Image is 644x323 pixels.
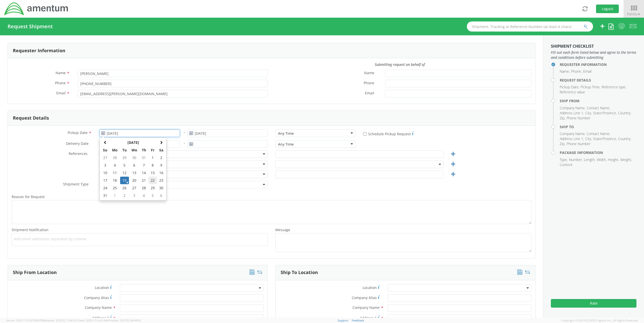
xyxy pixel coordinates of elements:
li: Country [618,136,631,141]
span: Add email addresses separated by comma [14,236,265,241]
span: Next Month [159,141,163,144]
li: Width [597,157,607,162]
li: Pickup Date [560,85,579,90]
li: Number [569,157,583,162]
td: 6 [129,161,140,169]
h3: Request Details [13,116,49,121]
td: 2 [120,192,129,199]
label: Schedule Pickup Request [363,130,414,137]
span: Pickup Date [68,130,88,135]
th: Mo [110,146,120,154]
td: 5 [120,161,129,169]
span: Shipment Notification [12,227,48,232]
li: Height [608,157,619,162]
td: 24 [101,184,110,192]
li: Zip [560,141,565,146]
td: 12 [120,169,129,177]
span: Message [275,227,290,232]
span: Shipment Type [63,182,89,187]
td: 2 [157,154,166,161]
li: Zip [560,116,565,121]
td: 4 [110,161,120,169]
span: Email [56,91,66,95]
li: Contact Name [587,105,610,111]
span: Name [364,70,374,76]
td: 30 [129,154,140,161]
img: dyn-intl-logo-049831509241104b2a82.png [4,2,69,16]
td: 13 [129,169,140,177]
td: 28 [110,154,120,161]
li: Reference value [560,90,585,95]
td: 4 [140,192,148,199]
span: Company Alias [352,295,377,300]
h4: Ship From [560,99,636,103]
span: Client: 2025.17.0-cb14447 [77,318,141,322]
td: 22 [148,177,157,184]
span: Location [95,285,109,290]
td: 26 [120,184,129,192]
h3: Shipment Checklist [551,44,636,49]
span: Company Alias [84,295,109,300]
li: State/Province [593,136,617,141]
td: 21 [140,177,148,184]
td: 31 [101,192,110,199]
span: Email [365,91,374,96]
th: Tu [120,146,129,154]
li: Pickup Time [581,85,600,90]
th: Sa [157,146,166,154]
span: Copyright © [DATE]-[DATE] Agistix Inc., All Rights Reserved [561,318,638,322]
td: 23 [157,177,166,184]
span: Address 1 [360,315,377,320]
span: Phone [364,80,374,86]
li: Name [560,69,570,74]
span: ▼ [637,12,640,16]
li: Weight [620,157,632,162]
td: 6 [157,192,166,199]
span: Delivery Date [66,141,89,147]
td: 27 [101,154,110,161]
li: Content [560,162,573,167]
span: Fill out each form listed below and agree to the terms and conditions before submitting [551,50,636,60]
td: 20 [129,177,140,184]
th: We [129,146,140,154]
span: master, [DATE] 08:44:05 [110,318,141,322]
input: Shipment, Tracking or Reference Number (at least 4 chars) [467,21,593,32]
div: Any Time [278,142,294,147]
h4: Request Shipment [8,24,53,29]
li: Type [560,157,568,162]
h4: Requester Information [560,63,636,66]
li: Length [584,157,596,162]
li: Address Line 1 [560,136,584,141]
td: 10 [101,169,110,177]
h3: Ship To Location [281,270,318,275]
li: Phone Number [567,116,591,121]
div: Any Time [278,131,294,136]
input: Schedule Pickup Request [363,132,366,136]
span: Name [56,70,66,75]
td: 11 [110,169,120,177]
span: Company Name [353,305,380,310]
li: Company Name [560,131,585,136]
li: Company Name [560,105,585,111]
span: Server: 2025.17.0-327f6347098 [6,318,76,322]
span: Location [363,285,377,290]
td: 18 [110,177,120,184]
li: Phone [571,69,582,74]
span: Address 1 [92,315,109,320]
td: 5 [148,192,157,199]
i: Submitting request on behalf of [375,62,425,67]
li: Address Line 1 [560,111,584,116]
span: Company Name [85,305,112,310]
td: 19 [120,177,129,184]
th: Th [140,146,148,154]
h3: Ship From Location [13,270,57,275]
td: 17 [101,177,110,184]
li: Email [583,69,592,74]
span: References [69,151,88,156]
td: 31 [140,154,148,161]
span: master, [DATE] 11:04:24 [45,318,76,322]
li: Country [618,111,631,116]
span: Phone [55,80,66,85]
th: Select Month [110,139,157,146]
td: 29 [120,154,129,161]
